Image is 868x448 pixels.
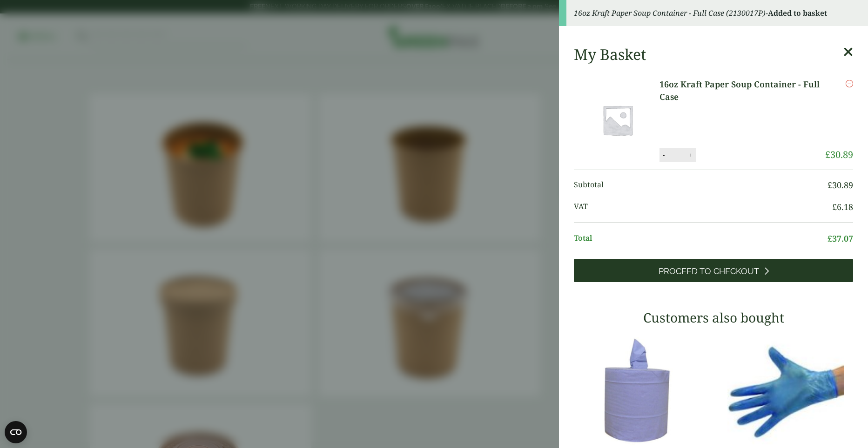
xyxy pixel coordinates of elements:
bdi: 30.89 [828,179,853,191]
bdi: 30.89 [825,148,853,161]
button: Open CMP widget [5,421,27,443]
a: 16oz Kraft Paper Soup Container - Full Case [659,78,825,103]
h3: Customers also bought [574,310,853,326]
span: Subtotal [574,179,828,191]
em: 16oz Kraft Paper Soup Container - Full Case (2130017P) [574,8,766,18]
span: £ [828,233,832,244]
button: - [660,151,667,159]
span: VAT [574,201,832,213]
span: Total [574,232,828,245]
span: £ [828,179,832,191]
strong: Added to basket [768,8,827,18]
a: Proceed to Checkout [574,259,853,282]
span: £ [825,148,830,161]
span: Proceed to Checkout [659,266,759,277]
span: £ [832,201,837,212]
a: Remove this item [846,78,853,89]
bdi: 6.18 [832,201,853,212]
bdi: 37.07 [828,233,853,244]
img: Placeholder [576,78,659,162]
button: + [686,151,695,159]
h2: My Basket [574,46,646,63]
